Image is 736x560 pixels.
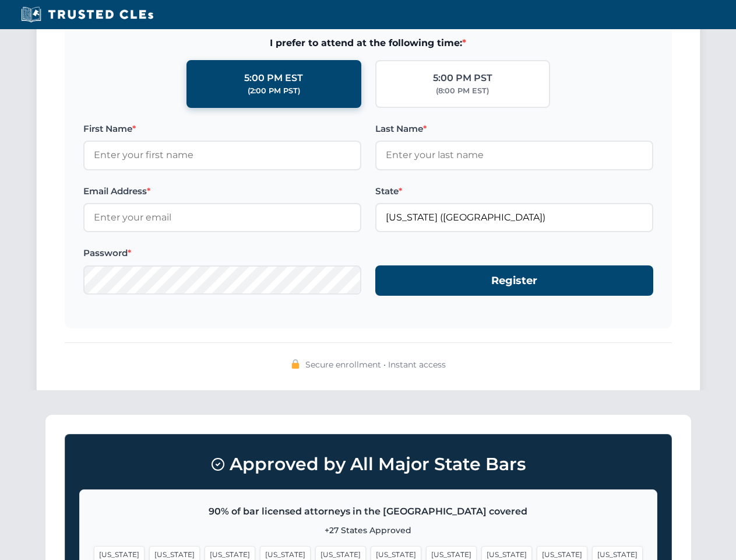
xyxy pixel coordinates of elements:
[375,265,653,296] button: Register
[375,122,653,136] label: Last Name
[244,71,303,86] div: 5:00 PM EST
[94,504,643,519] p: 90% of bar licensed attorneys in the [GEOGRAPHIC_DATA] covered
[17,6,157,23] img: Trusted CLEs
[83,141,361,170] input: Enter your first name
[83,184,361,198] label: Email Address
[375,141,653,170] input: Enter your last name
[436,85,489,97] div: (8:00 PM EST)
[83,203,361,232] input: Enter your email
[248,85,300,97] div: (2:00 PM PST)
[375,184,653,198] label: State
[83,246,361,260] label: Password
[83,36,653,51] span: I prefer to attend at the following time:
[79,449,657,480] h3: Approved by All Major State Bars
[433,71,492,86] div: 5:00 PM PST
[83,122,361,136] label: First Name
[375,203,653,232] input: Louisiana (LA)
[305,358,446,371] span: Secure enrollment • Instant access
[291,359,300,369] img: 🔒
[94,524,643,537] p: +27 States Approved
